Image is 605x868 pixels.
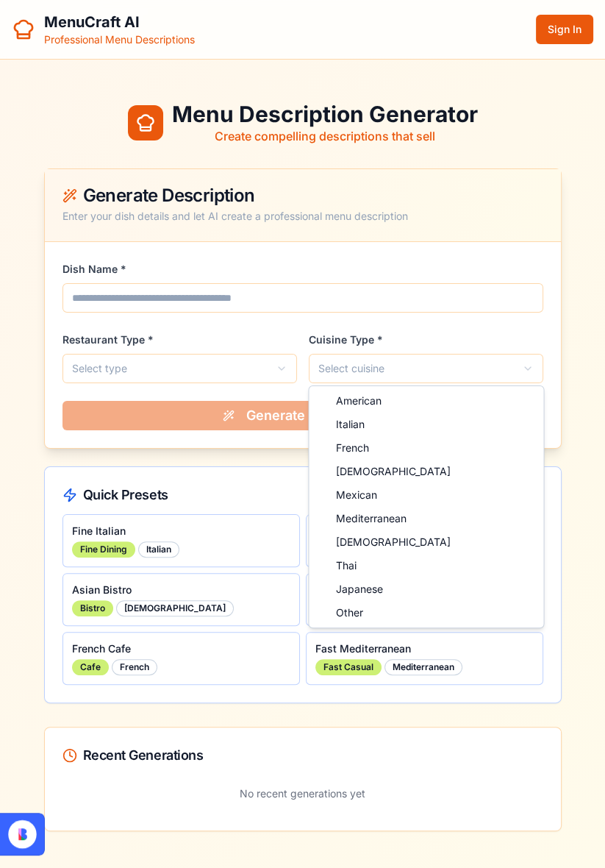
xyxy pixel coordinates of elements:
span: Mexican [335,488,376,502]
span: Italian [335,417,364,432]
span: Mediterranean [335,511,406,526]
span: Japanese [335,582,382,597]
span: French [335,441,368,455]
span: American [335,394,381,408]
span: Other [335,605,362,620]
span: Thai [335,558,356,573]
span: [DEMOGRAPHIC_DATA] [335,464,450,479]
span: [DEMOGRAPHIC_DATA] [335,535,450,549]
